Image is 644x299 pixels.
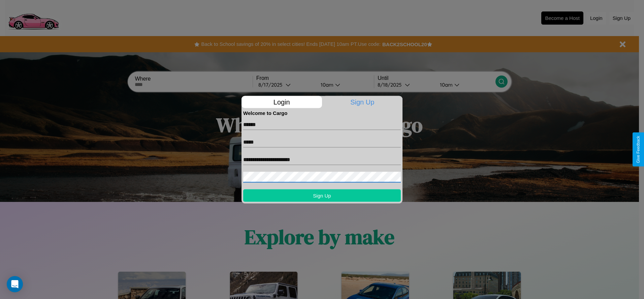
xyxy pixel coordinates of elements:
[636,136,641,163] div: Give Feedback
[241,96,322,108] p: Login
[7,276,23,292] div: Open Intercom Messenger
[243,110,401,116] h4: Welcome to Cargo
[322,96,403,108] p: Sign Up
[243,189,401,202] button: Sign Up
